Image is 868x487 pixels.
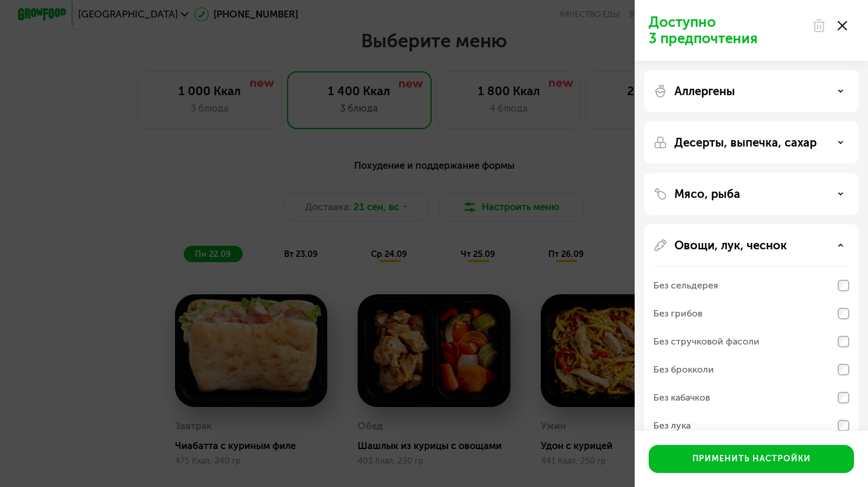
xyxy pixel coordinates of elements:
[653,307,702,321] div: Без грибов
[692,453,811,465] div: Применить настройки
[649,14,805,47] p: Доступно 3 предпочтения
[649,445,854,473] button: Применить настройки
[674,187,740,201] p: Мясо, рыба
[674,135,817,149] p: Десерты, выпечка, сахар
[653,363,714,377] div: Без брокколи
[674,84,735,98] p: Аллергены
[653,335,759,349] div: Без стручковой фасоли
[653,419,691,433] div: Без лука
[674,238,787,252] p: Овощи, лук, чеснок
[653,391,710,405] div: Без кабачков
[653,279,718,293] div: Без сельдерея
